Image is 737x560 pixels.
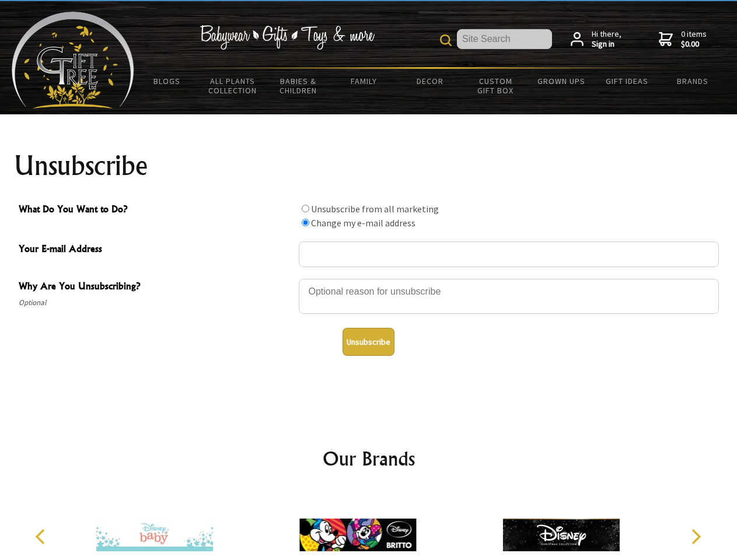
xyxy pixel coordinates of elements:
[594,69,660,93] a: Gift Ideas
[299,279,719,314] textarea: Why Are You Unsubscribing?
[659,29,707,50] a: 0 items$0.00
[681,29,707,50] span: 0 items
[134,69,200,93] a: BLOGS
[19,242,293,258] span: Your E-mail Address
[311,217,415,229] label: Change my e-mail address
[14,152,724,180] h1: Unsubscribe
[266,69,331,103] a: Babies & Children
[299,242,719,267] input: Your E-mail Address
[571,29,621,50] a: Hi there,Sign in
[19,279,293,296] span: Why Are You Unsubscribing?
[592,29,621,50] span: Hi there,
[457,29,552,49] input: Site Search
[683,524,708,549] button: Next
[592,39,621,50] strong: Sign in
[440,34,452,46] img: product search
[660,69,726,93] a: Brands
[12,12,134,108] img: Babyware - Gifts - Toys and more...
[19,202,293,219] span: What Do You Want to Do?
[397,69,463,93] a: Decor
[23,444,714,473] h2: Our Brands
[302,205,309,212] input: What Do You Want to Do?
[200,25,375,50] img: Babywear - Gifts - Toys & more
[200,69,266,103] a: All Plants Collection
[311,203,439,215] label: Unsubscribe from all marketing
[331,69,397,93] a: Family
[528,69,594,93] a: Grown Ups
[19,296,293,310] span: Optional
[681,39,707,50] strong: $0.00
[29,524,55,549] button: Previous
[302,219,309,226] input: What Do You Want to Do?
[343,328,394,356] button: Unsubscribe
[463,69,529,103] a: Custom Gift Box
